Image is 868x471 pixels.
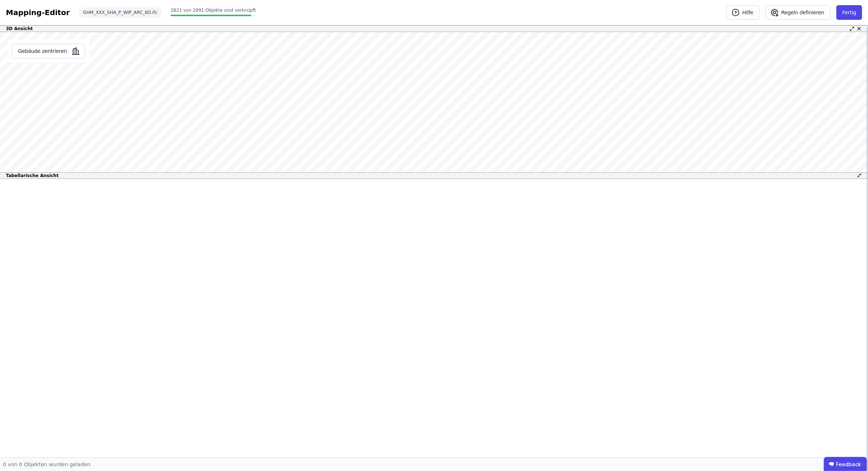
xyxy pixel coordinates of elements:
[836,5,862,20] button: Fertig
[171,8,256,13] span: 2821 von 2991 Objekte sind verknüpft
[765,5,831,20] button: Regeln definieren
[6,7,70,18] div: Mapping-Editor
[6,173,58,179] span: Tabellarische Ansicht
[726,5,760,20] button: Hilfe
[79,7,162,18] div: GHM_XXX_SHA_P_WIP_ARC_KO.ifc
[6,26,33,32] span: 3D Ansicht
[12,44,85,58] button: Gebäude zentrieren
